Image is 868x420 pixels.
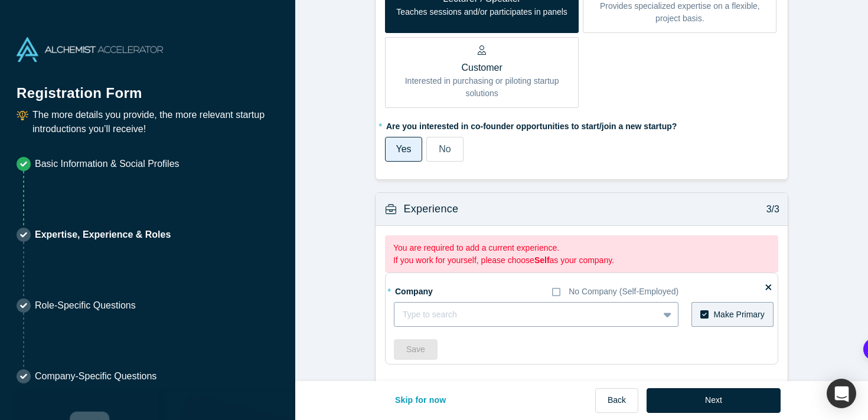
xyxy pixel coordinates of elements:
[760,202,779,216] p: 3/3
[393,254,770,267] p: If you work for yourself, please choose as your company.
[403,201,458,217] h3: Experience
[534,255,550,265] strong: Self
[35,298,136,313] p: Role-Specific Questions
[439,144,451,154] span: No
[569,286,678,298] div: No Company (Self-Employed)
[393,242,770,254] p: You are required to add a current experience.
[394,75,570,100] p: Interested in purchasing or piloting startup solutions
[383,388,459,413] button: Skip for now
[32,108,279,136] p: The more details you provide, the more relevant startup introductions you’ll receive!
[35,228,171,242] p: Expertise, Experience & Roles
[396,6,567,18] p: Teaches sessions and/or participates in panels
[394,339,438,360] button: Save
[394,61,570,75] p: Customer
[35,157,180,171] p: Basic Information & Social Profiles
[385,116,778,133] label: Are you interested in co-founder opportunities to start/join a new startup?
[394,281,460,298] label: Company
[595,388,638,413] button: Back
[17,70,279,104] h1: Registration Form
[713,309,764,321] div: Make Primary
[17,37,163,62] img: Alchemist Accelerator Logo
[647,388,781,413] button: Next
[35,369,156,383] p: Company-Specific Questions
[396,144,411,154] span: Yes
